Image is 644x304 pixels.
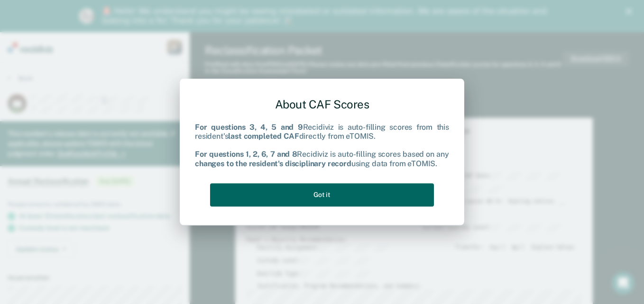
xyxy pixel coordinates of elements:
[626,9,635,14] div: Close
[79,9,94,24] img: Profile image for Kim
[195,123,303,132] b: For questions 3, 4, 5 and 9
[102,7,550,26] div: 🚨 Hello! We understand you might be seeing mislabeled or outdated information. We are aware of th...
[228,132,299,141] b: last completed CAF
[195,159,351,168] b: changes to the resident's disciplinary record
[195,123,449,168] div: Recidiviz is auto-filling scores from this resident's directly from eTOMIS. Recidiviz is auto-fil...
[195,150,297,159] b: For questions 1, 2, 6, 7 and 8
[210,183,434,206] button: Got it
[195,90,449,119] div: About CAF Scores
